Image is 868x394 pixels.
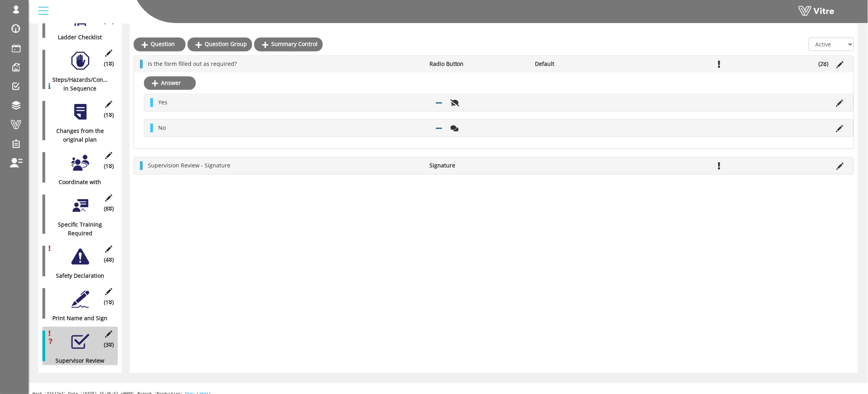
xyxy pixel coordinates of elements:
div: Supervisor Review [42,357,112,365]
a: Question [134,38,186,51]
div: Ladder Checklist [42,33,112,42]
a: Summary Control [254,38,323,51]
span: Supervision Review - Signature [148,162,230,169]
li: Default [531,60,636,69]
span: (8 ) [104,205,114,213]
div: Specific Training Required [42,221,112,238]
span: (1 ) [104,162,114,171]
span: Is the form filled out as required? [148,60,237,68]
div: Safety Declaration [42,272,112,281]
span: (1 ) [104,298,114,307]
span: (3 ) [104,341,114,350]
div: Changes from the original plan [42,127,112,144]
div: Steps/Hazards/Controls in Sequence [42,76,112,93]
span: (1 ) [104,111,114,120]
span: Yes [158,99,167,106]
span: (1 ) [104,60,114,69]
li: Radio Button [425,60,531,69]
span: No [158,124,166,132]
span: (4 ) [104,256,114,265]
a: Question Group [188,38,252,51]
li: Signature [425,161,531,170]
div: Coordinate with [42,178,112,187]
a: Answer [144,77,196,90]
div: Print Name and Sign [42,314,112,323]
li: (2 ) [815,60,833,69]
